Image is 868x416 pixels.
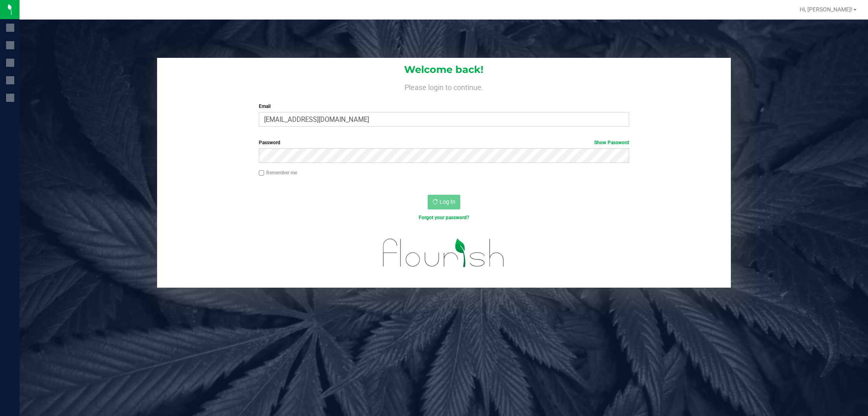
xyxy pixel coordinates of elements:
h1: Welcome back! [157,64,731,75]
h4: Please login to continue. [157,81,731,91]
label: Remember me [259,169,297,176]
a: Forgot your password? [419,215,469,220]
span: Hi, [PERSON_NAME]! [800,6,853,13]
label: Email [259,103,629,110]
img: flourish_logo.svg [372,230,516,276]
input: Remember me [259,170,265,176]
button: Log In [428,195,460,209]
a: Show Password [594,140,629,145]
span: Password [259,140,280,145]
span: Log In [439,198,455,205]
